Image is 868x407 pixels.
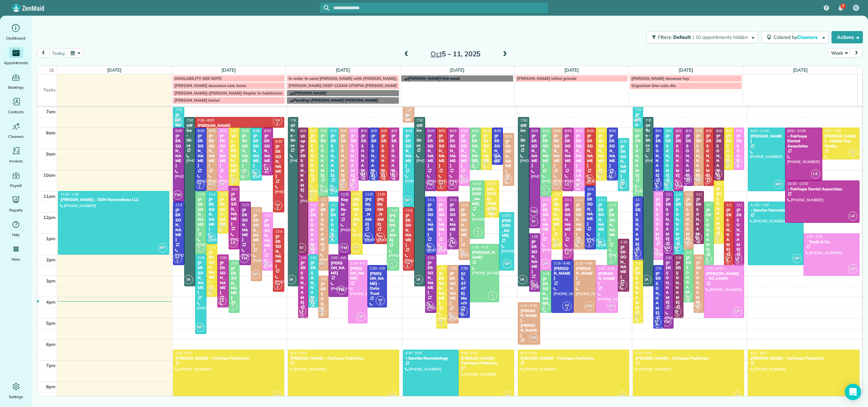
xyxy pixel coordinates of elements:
span: 8:00 - 10:30 [598,129,617,133]
div: [PERSON_NAME] - The Verandas [635,113,641,191]
div: [PERSON_NAME] [208,197,216,232]
small: 3 [849,152,857,158]
span: 11:00 - 2:00 [198,192,216,197]
span: RR [503,175,512,184]
span: Cleaners [8,133,24,140]
div: [PERSON_NAME] [696,197,702,241]
div: [PERSON_NAME] [231,192,238,227]
span: 7:30 - 3:30 [187,118,203,122]
div: [PERSON_NAME] [736,134,742,178]
span: 11:00 - 1:45 [554,192,572,197]
span: 8:00 - 10:00 [736,129,755,133]
div: [PERSON_NAME] [391,134,397,178]
div: [PERSON_NAME] [320,203,327,247]
a: Contacts [3,96,29,115]
span: KR [494,155,498,159]
small: 2 [540,189,549,195]
span: [PERSON_NAME] initial grande [517,76,577,81]
div: [PERSON_NAME] [353,197,361,227]
div: [PERSON_NAME] [665,134,671,178]
span: 11:00 - 1:30 [377,192,396,197]
div: [PERSON_NAME] [553,197,561,232]
span: 8:00 - 2:00 [301,129,317,133]
span: Appointments [4,59,28,66]
div: [PERSON_NAME] [427,134,434,168]
div: [PERSON_NAME] [609,134,616,168]
span: 11:15 - 1:45 [576,198,594,202]
a: Filters: Default | 10 appointments hidden [643,31,758,43]
div: Kayla Roof [341,197,349,217]
div: - Fairhope Dental Associates [787,187,857,191]
small: 2 [492,157,501,164]
span: CM [275,203,280,206]
div: [PERSON_NAME] [587,134,594,168]
div: [PERSON_NAME] [197,197,204,232]
span: 8:00 - 11:00 [439,129,457,133]
span: 8:00 - 9:30 [825,129,841,133]
span: 11:15 - 2:45 [321,198,339,202]
div: [PERSON_NAME] [427,203,434,237]
span: OP [574,180,583,189]
a: Payroll [3,170,29,189]
span: KR [655,181,659,185]
a: Dashboard [3,23,29,42]
span: 8:00 - 11:00 [565,129,583,133]
a: Bookings [3,72,29,91]
span: KM [725,160,729,164]
svg: Focus search [324,5,329,11]
div: [PERSON_NAME] [381,134,387,178]
small: 2 [240,173,248,179]
span: 8:00 - 11:00 [428,129,446,133]
span: 11:00 - 2:00 [666,192,684,197]
span: 8:00 - 12:45 [532,129,550,133]
span: Dashboard [6,35,26,42]
small: 3 [703,178,711,185]
span: RP [173,116,182,126]
a: [DATE] [221,67,236,73]
span: 11:00 - 2:15 [656,192,674,197]
span: [PERSON_NAME] DEEP CLEAN-UTOPIA [PERSON_NAME] [289,83,398,88]
button: Week [828,48,850,58]
span: [PERSON_NAME] [293,90,327,96]
div: [PERSON_NAME] [438,134,446,168]
span: 8:00 - 11:15 [542,129,561,133]
div: Office - Shcs [186,123,193,148]
div: [PERSON_NAME] [565,134,572,168]
span: 7:00 - 8:00 [635,107,652,112]
span: 10:45 - 1:45 [231,187,249,191]
span: 8:00 - 10:15 [264,129,283,133]
div: [PERSON_NAME] [351,134,357,178]
div: - Fairhope Dental Associates [787,134,820,148]
button: Actions [831,31,863,43]
span: 11:30 - 2:00 [310,203,329,207]
span: 8:00 - 10:45 [587,129,606,133]
div: [PERSON_NAME] [264,134,271,168]
button: Colored byCleaners [762,31,829,43]
span: YM [425,180,434,189]
div: [PERSON_NAME] [208,134,216,168]
span: 8:00 - 11:00 [666,129,684,133]
small: 3 [307,194,316,201]
a: [DATE] [450,67,465,73]
span: 10:30 - 12:30 [787,181,808,186]
div: [PERSON_NAME] [219,197,227,232]
span: KR [198,181,202,185]
span: RR [551,180,561,189]
div: Office - Shcs [645,123,651,148]
div: 7 unread notifications [834,1,848,16]
span: CM [439,181,443,185]
div: [PERSON_NAME] [175,113,182,147]
span: 8:00 - 11:00 [209,129,227,133]
div: [PERSON_NAME] [655,134,662,178]
span: [PERSON_NAME] decansa hoy [632,76,690,81]
span: 10:30 - 1:15 [472,181,491,186]
div: [US_STATE][PERSON_NAME] [487,187,497,221]
div: [PERSON_NAME] [331,134,337,178]
span: CM [275,118,280,122]
span: 8:00 - 11:00 [220,129,238,133]
a: [DATE] [793,67,808,73]
span: IC [243,171,246,175]
span: 10:30 - 1:30 [716,181,735,186]
span: 8:00 - 10:30 [371,129,390,133]
span: IC [473,160,476,164]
